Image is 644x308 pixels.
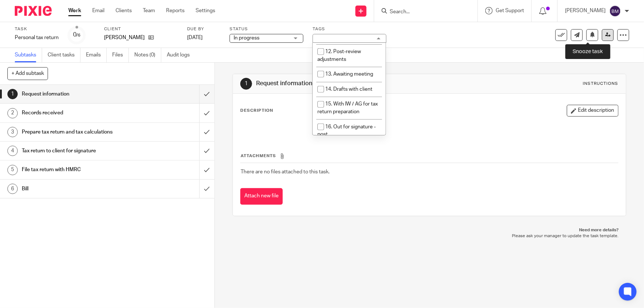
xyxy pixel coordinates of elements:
span: 16. Out for signature - post [317,124,376,137]
button: Edit description [567,105,619,117]
a: Settings [196,7,215,14]
div: 4 [7,146,18,156]
h1: Request information [256,80,445,87]
h1: Records received [22,107,135,118]
small: /6 [76,33,80,37]
p: Need more details? [240,227,619,233]
a: Files [112,48,129,62]
a: Clients [116,7,132,14]
img: Pixie [15,6,52,16]
a: Team [143,7,155,14]
p: Description [240,108,273,114]
a: Subtasks [15,48,42,62]
a: Email [92,7,104,14]
span: There are no files attached to this task. [241,169,330,174]
a: Emails [86,48,107,62]
span: 15. With IW / AG for tax return preparation [317,101,378,114]
button: + Add subtask [7,67,48,80]
span: 13. Awaiting meeting [325,72,373,77]
a: Work [68,7,81,14]
div: Instructions [583,81,619,87]
div: 1 [7,89,18,99]
div: 1 [240,78,252,90]
p: [PERSON_NAME] [565,7,606,14]
div: Personal tax return [15,34,59,41]
div: 5 [7,165,18,175]
label: Client [104,26,178,32]
div: 6 [7,184,18,194]
a: Audit logs [167,48,195,62]
h1: Request information [22,89,135,100]
h1: Tax return to client for signature [22,145,135,156]
a: Notes (0) [134,48,161,62]
input: Search [389,9,455,15]
span: In progress [234,35,259,41]
div: 0 [73,31,80,39]
span: Get Support [496,8,524,13]
label: Status [230,26,303,32]
img: svg%3E [609,5,621,17]
span: 14. Drafts with client [325,87,372,92]
label: Task [15,26,59,32]
label: Tags [313,26,386,32]
span: [DATE] [187,35,203,40]
p: Please ask your manager to update the task template. [240,233,619,239]
h1: Prepare tax return and tax calculations [22,127,135,138]
label: Due by [187,26,220,32]
span: Attachments [241,154,276,158]
a: Reports [166,7,185,14]
p: [PERSON_NAME] [104,34,145,41]
span: 12. Post-review adjustments [317,49,361,62]
div: 3 [7,127,18,137]
h1: Bill [22,183,135,194]
div: 2 [7,108,18,118]
h1: File tax return with HMRC [22,164,135,175]
a: Client tasks [48,48,80,62]
button: Attach new file [240,188,283,205]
